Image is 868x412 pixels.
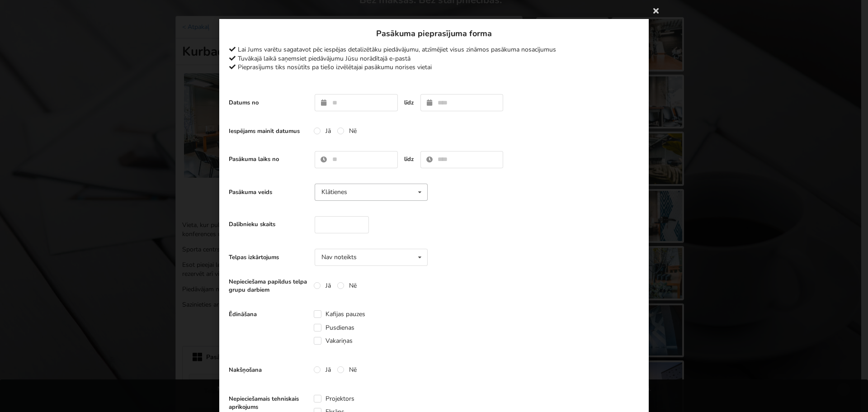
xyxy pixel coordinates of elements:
label: Pasākuma veids [229,188,308,196]
label: Pusdienas [314,324,354,331]
label: Vakariņas [314,337,353,345]
label: Nepieciešamais tehniskais aprīkojums [229,395,308,411]
label: Datums no [229,99,308,107]
label: Nē [337,282,357,289]
div: Tuvākajā laikā saņemsiet piedāvājumu Jūsu norādītajā e-pastā [229,54,639,63]
div: Nav noteikts [321,254,357,260]
div: Lai Jums varētu sagatavot pēc iespējas detalizētāku piedāvājumu, atzīmējiet visus zināmos pasākum... [229,45,639,54]
div: Pieprasījums tiks nosūtīts pa tiešo izvēlētajai pasākumu norises vietai [229,63,639,72]
label: Jā [314,127,331,135]
label: Nakšņošana [229,366,308,374]
label: līdz [404,99,414,107]
label: Telpas izkārtojums [229,253,308,261]
label: Nepieciešama papildus telpa grupu darbiem [229,278,308,294]
label: Ēdināšana [229,310,308,318]
label: Dalībnieku skaits [229,220,308,228]
label: Nē [337,366,357,374]
h3: Pasākuma pieprasījuma forma [229,28,639,39]
label: Jā [314,366,331,374]
label: Jā [314,282,331,289]
label: līdz [404,155,414,163]
div: Klātienes [321,189,347,195]
label: Kafijas pauzes [314,310,365,318]
label: Pasākuma laiks no [229,155,308,163]
label: Iespējams mainīt datumus [229,127,308,135]
label: Projektors [314,395,354,403]
label: Nē [337,127,357,135]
